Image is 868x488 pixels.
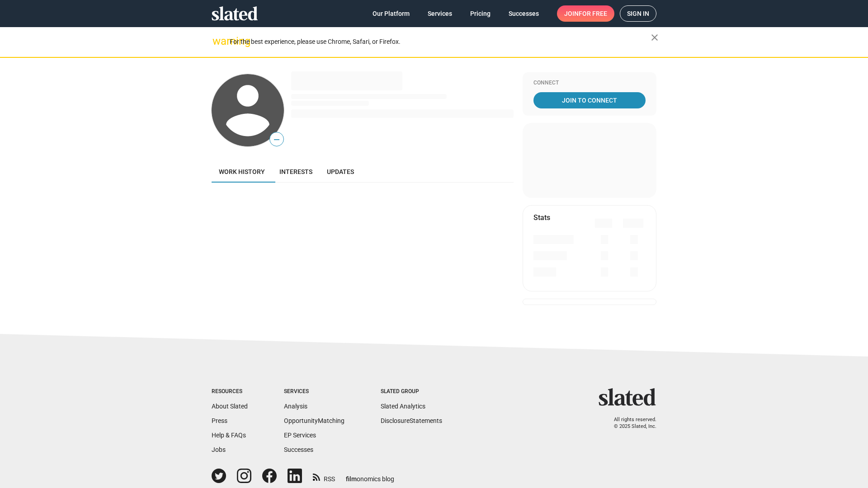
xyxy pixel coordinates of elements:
div: For the best experience, please use Chrome, Safari, or Firefox. [230,36,651,48]
a: Sign in [620,5,656,22]
a: Successes [284,446,313,453]
a: Help & FAQs [212,432,246,439]
a: Jobs [212,446,226,453]
a: Successes [501,5,546,22]
p: All rights reserved. © 2025 Slated, Inc. [604,417,656,430]
a: Our Platform [365,5,417,22]
span: film [346,475,357,483]
mat-icon: warning [212,36,223,47]
div: Resources [212,388,248,395]
span: Sign in [627,6,649,21]
span: Join [564,5,607,22]
a: Join To Connect [533,92,646,108]
a: Interests [272,161,320,183]
a: Joinfor free [557,5,614,22]
mat-icon: close [649,32,660,43]
a: Work history [212,161,272,183]
a: OpportunityMatching [284,417,344,424]
a: Pricing [463,5,498,22]
a: Services [420,5,459,22]
span: Interests [279,168,312,175]
span: for free [579,5,607,22]
span: Work history [219,168,265,175]
div: Connect [533,80,646,87]
span: Our Platform [373,5,410,22]
a: RSS [313,469,335,483]
a: Analysis [284,403,307,410]
span: Successes [509,5,539,22]
a: EP Services [284,432,316,439]
a: About Slated [212,403,248,410]
a: Press [212,417,227,424]
span: — [270,134,283,145]
span: Pricing [470,5,491,22]
div: Services [284,388,344,395]
span: Updates [327,168,354,175]
a: Slated Analytics [381,403,425,410]
a: filmonomics blog [346,468,394,483]
span: Join To Connect [535,92,644,108]
div: Slated Group [381,388,442,395]
span: Services [428,5,452,22]
mat-card-title: Stats [533,213,550,222]
a: DisclosureStatements [381,417,442,424]
a: Updates [320,161,361,183]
